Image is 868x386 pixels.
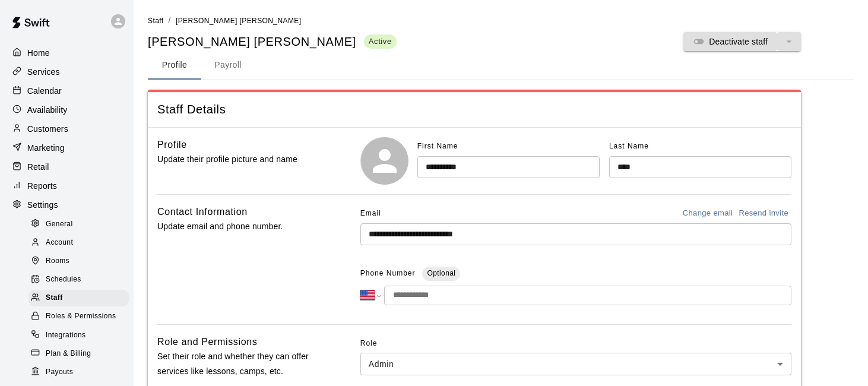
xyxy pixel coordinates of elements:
[148,15,163,25] a: Staff
[28,364,129,381] div: Payouts
[9,177,124,195] a: Reports
[609,142,649,150] span: Last Name
[28,363,134,381] a: Payouts
[364,36,397,46] span: Active
[360,264,416,283] span: Phone Number
[27,66,60,78] p: Services
[27,199,58,211] p: Settings
[157,334,257,350] h6: Role and Permissions
[28,216,129,233] div: General
[148,51,854,80] div: staff form tabs
[9,139,124,157] a: Marketing
[9,101,124,119] a: Availability
[28,271,134,289] a: Schedules
[360,204,381,223] span: Email
[27,47,50,59] p: Home
[46,330,86,341] span: Integrations
[9,63,124,81] a: Services
[683,39,801,49] span: You cannot deactivate your own account.
[28,290,129,306] div: Staff
[28,308,129,325] div: Roles & Permissions
[28,289,134,308] a: Staff
[27,104,68,116] p: Availability
[28,215,134,233] a: General
[148,34,397,50] div: [PERSON_NAME] [PERSON_NAME]
[28,308,134,326] a: Roles & Permissions
[157,349,322,379] p: Set their role and whether they can offer services like lessons, camps, etc.
[148,51,201,80] button: Profile
[28,326,134,344] a: Integrations
[27,123,68,135] p: Customers
[417,142,458,150] span: First Name
[360,353,791,375] div: Admin
[28,346,129,362] div: Plan & Billing
[736,204,791,223] button: Resend invite
[46,237,73,249] span: Account
[27,85,62,97] p: Calendar
[46,366,73,378] span: Payouts
[680,204,736,223] button: Change email
[9,196,124,214] a: Settings
[28,235,129,251] div: Account
[46,348,91,360] span: Plan & Billing
[9,120,124,138] a: Customers
[360,334,791,353] span: Role
[28,327,129,344] div: Integrations
[157,102,791,118] span: Staff Details
[46,255,69,267] span: Rooms
[148,14,854,27] nav: breadcrumb
[46,311,116,322] span: Roles & Permissions
[201,51,255,80] button: Payroll
[27,161,49,173] p: Retail
[176,17,302,25] span: [PERSON_NAME] [PERSON_NAME]
[157,204,248,220] h6: Contact Information
[157,152,322,167] p: Update their profile picture and name
[148,17,163,25] span: Staff
[9,44,124,62] a: Home
[168,14,170,27] li: /
[27,180,57,192] p: Reports
[157,137,187,153] h6: Profile
[28,233,134,252] a: Account
[157,219,322,234] p: Update email and phone number.
[46,292,63,304] span: Staff
[28,271,129,288] div: Schedules
[28,344,134,363] a: Plan & Billing
[683,32,801,51] div: split button
[46,219,73,230] span: General
[46,274,81,286] span: Schedules
[427,269,455,277] span: Optional
[28,253,129,270] div: Rooms
[28,252,134,271] a: Rooms
[9,158,124,176] a: Retail
[27,142,65,154] p: Marketing
[9,82,124,100] a: Calendar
